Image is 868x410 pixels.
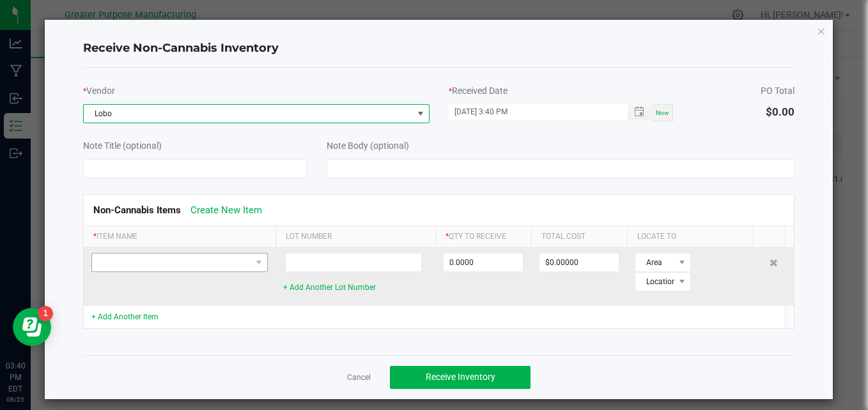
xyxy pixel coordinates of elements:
[84,226,275,248] th: Item Name
[347,372,371,383] a: Cancel
[628,104,653,120] span: Toggle popup
[817,23,826,38] button: Close
[635,254,674,271] span: Area
[84,105,413,123] span: Lobo
[449,104,614,120] input: MM/dd/yyyy HH:MM a
[435,226,531,248] th: Qty to Receive
[283,283,376,292] a: + Add Another Lot Number
[275,226,435,248] th: Lot Number
[83,139,307,153] div: Note Title (optional)
[390,366,531,389] button: Receive Inventory
[190,204,262,216] a: Create New Item
[327,139,794,153] div: Note Body (optional)
[13,308,51,346] iframe: Resource center
[627,226,754,248] th: Locate To
[83,40,795,57] h4: Receive Non-Cannabis Inventory
[91,312,159,321] a: + Add Another Item
[426,372,495,382] span: Receive Inventory
[761,84,794,98] div: PO Total
[656,109,669,116] span: Now
[83,84,430,98] div: Vendor
[38,306,53,321] iframe: Resource center unread badge
[766,105,794,118] span: $0.00
[531,226,627,248] th: Total Cost
[449,84,673,98] div: Received Date
[635,273,674,291] span: Location
[93,204,181,216] span: Non-Cannabis Items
